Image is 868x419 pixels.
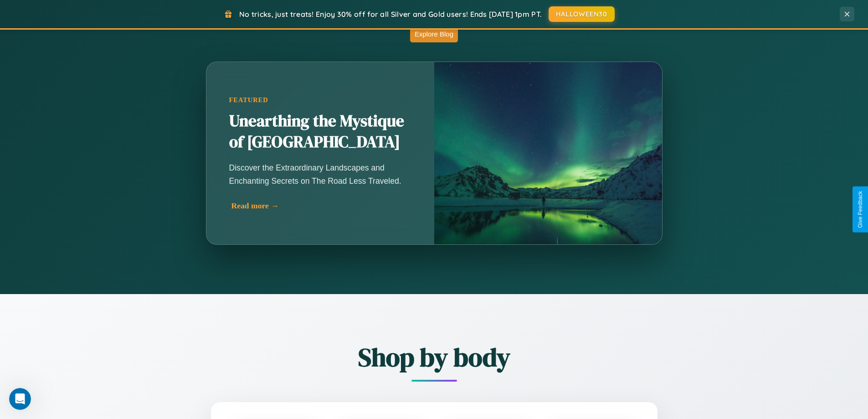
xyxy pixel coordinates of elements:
[229,96,411,104] div: Featured
[549,6,615,22] button: HALLOWEEN30
[857,191,863,228] div: Give Feedback
[239,10,542,19] span: No tricks, just treats! Enjoy 30% off for all Silver and Gold users! Ends [DATE] 1pm PT.
[410,26,458,42] button: Explore Blog
[229,111,411,153] h2: Unearthing the Mystique of [GEOGRAPHIC_DATA]
[229,161,411,187] p: Discover the Extraordinary Landscapes and Enchanting Secrets on The Road Less Traveled.
[231,201,414,211] div: Read more →
[9,388,31,410] iframe: Intercom live chat
[161,340,708,375] h2: Shop by body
